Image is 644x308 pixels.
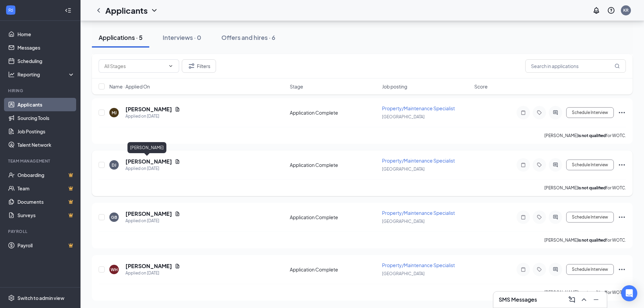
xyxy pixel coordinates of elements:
[182,59,216,73] button: Filter Filters
[544,133,626,138] p: [PERSON_NAME] for WOTC.
[535,214,543,220] svg: Tag
[474,83,488,90] span: Score
[525,59,626,73] input: Search in applications
[17,111,75,125] a: Sourcing Tools
[112,162,116,168] div: DJ
[99,33,143,42] div: Applications · 5
[8,158,73,164] div: Team Management
[551,110,559,115] svg: ActiveChat
[566,264,614,275] button: Schedule Interview
[535,110,543,115] svg: Tag
[8,88,73,94] div: Hiring
[618,109,626,117] svg: Ellipses
[17,208,75,222] a: SurveysCrown
[111,267,118,272] div: WH
[125,210,172,218] h5: [PERSON_NAME]
[607,6,615,14] svg: QuestionInfo
[8,71,15,78] svg: Analysis
[17,27,75,41] a: Home
[567,294,577,305] button: ComposeMessage
[17,195,75,208] a: DocumentsCrown
[290,109,378,116] div: Application Complete
[578,290,606,295] b: is not qualified
[150,6,158,14] svg: ChevronDown
[382,271,425,276] span: [GEOGRAPHIC_DATA]
[382,105,455,111] span: Property/Maintenance Specialist
[17,182,75,195] a: TeamCrown
[111,214,117,220] div: GB
[7,7,14,13] svg: WorkstreamLogo
[290,214,378,221] div: Application Complete
[290,266,378,273] div: Application Complete
[578,185,606,190] b: is not qualified
[290,83,303,90] span: Stage
[175,107,180,112] svg: Document
[618,161,626,169] svg: Ellipses
[175,159,180,164] svg: Document
[551,162,559,168] svg: ActiveChat
[187,62,196,70] svg: Filter
[535,267,543,272] svg: Tag
[566,212,614,223] button: Schedule Interview
[519,267,527,272] svg: Note
[382,114,425,119] span: [GEOGRAPHIC_DATA]
[623,7,629,13] div: KR
[104,62,165,70] input: All Stages
[95,6,103,14] svg: ChevronLeft
[519,110,527,115] svg: Note
[8,229,73,234] div: Payroll
[578,238,606,243] b: is not qualified
[17,125,75,138] a: Job Postings
[551,267,559,272] svg: ActiveChat
[17,138,75,151] a: Talent Network
[618,265,626,273] svg: Ellipses
[551,214,559,220] svg: ActiveChat
[163,33,201,42] div: Interviews · 0
[112,110,117,116] div: MJ
[17,168,75,182] a: OnboardingCrown
[175,263,180,269] svg: Document
[614,63,620,69] svg: MagnifyingGlass
[17,71,75,78] div: Reporting
[17,295,64,301] div: Switch to admin view
[382,262,455,268] span: Property/Maintenance Specialist
[382,219,425,224] span: [GEOGRAPHIC_DATA]
[591,294,601,305] button: Minimize
[535,162,543,168] svg: Tag
[544,237,626,243] p: [PERSON_NAME] for WOTC.
[618,213,626,221] svg: Ellipses
[621,285,637,301] div: Open Intercom Messenger
[578,133,606,138] b: is not qualified
[127,142,166,153] div: [PERSON_NAME]
[125,113,180,120] div: Applied on [DATE]
[544,185,626,191] p: [PERSON_NAME] for WOTC.
[566,107,614,118] button: Schedule Interview
[125,106,172,113] h5: [PERSON_NAME]
[125,270,180,276] div: Applied on [DATE]
[109,83,150,90] span: Name · Applied On
[8,295,15,301] svg: Settings
[382,158,455,164] span: Property/Maintenance Specialist
[566,160,614,170] button: Schedule Interview
[168,63,173,69] svg: ChevronDown
[125,218,180,224] div: Applied on [DATE]
[580,296,588,304] svg: ChevronUp
[17,98,75,111] a: Applicants
[568,296,576,304] svg: ComposeMessage
[579,294,589,305] button: ChevronUp
[105,5,148,16] h1: Applicants
[125,165,180,172] div: Applied on [DATE]
[519,214,527,220] svg: Note
[382,83,407,90] span: Job posting
[544,290,626,295] p: [PERSON_NAME] for WOTC.
[290,162,378,168] div: Application Complete
[17,239,75,252] a: PayrollCrown
[175,211,180,217] svg: Document
[499,296,537,303] h3: SMS Messages
[592,296,600,304] svg: Minimize
[382,167,425,172] span: [GEOGRAPHIC_DATA]
[519,162,527,168] svg: Note
[125,158,172,165] h5: [PERSON_NAME]
[592,6,600,14] svg: Notifications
